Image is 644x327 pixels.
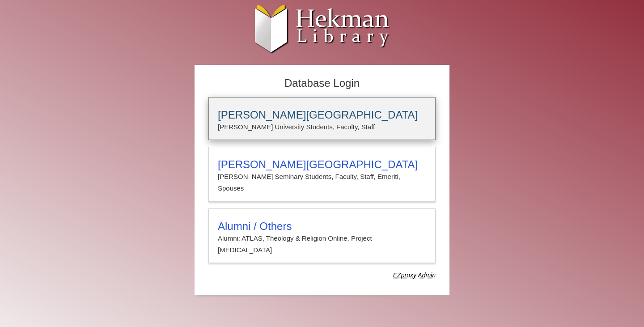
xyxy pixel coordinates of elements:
p: Alumni: ATLAS, Theology & Religion Online, Project [MEDICAL_DATA] [218,233,426,256]
h2: Database Login [204,74,440,93]
a: [PERSON_NAME][GEOGRAPHIC_DATA][PERSON_NAME] Seminary Students, Faculty, Staff, Emeriti, Spouses [208,147,436,202]
h3: [PERSON_NAME][GEOGRAPHIC_DATA] [218,158,426,171]
h3: [PERSON_NAME][GEOGRAPHIC_DATA] [218,109,426,121]
a: [PERSON_NAME][GEOGRAPHIC_DATA][PERSON_NAME] University Students, Faculty, Staff [208,97,436,140]
p: [PERSON_NAME] Seminary Students, Faculty, Staff, Emeriti, Spouses [218,171,426,195]
p: [PERSON_NAME] University Students, Faculty, Staff [218,121,426,133]
h3: Alumni / Others [218,220,426,233]
summary: Alumni / OthersAlumni: ATLAS, Theology & Religion Online, Project [MEDICAL_DATA] [218,220,426,256]
dfn: Use Alumni login [393,272,436,279]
